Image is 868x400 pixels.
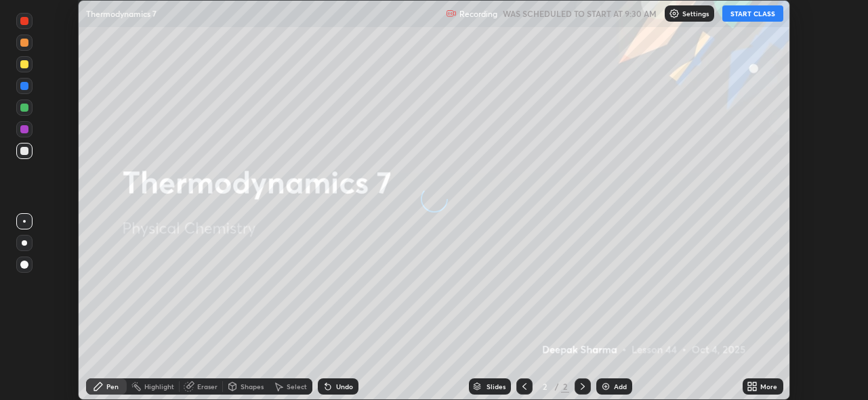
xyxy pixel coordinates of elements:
div: Undo [336,383,353,390]
img: add-slide-button [600,381,611,392]
div: 2 [538,382,552,391]
p: Thermodynamics 7 [86,8,157,19]
button: START CLASS [722,5,783,22]
div: Shapes [241,383,264,390]
img: class-settings-icons [669,8,680,19]
p: Recording [459,9,497,19]
div: Highlight [144,383,174,390]
div: 2 [561,380,569,393]
div: Add [614,383,627,390]
div: More [760,383,777,390]
div: / [554,382,558,391]
div: Slides [487,383,505,390]
div: Pen [106,383,119,390]
img: recording.375f2c34.svg [446,8,457,19]
div: Eraser [197,383,218,390]
p: Settings [682,10,709,17]
h5: WAS SCHEDULED TO START AT 9:30 AM [503,7,657,20]
div: Select [287,383,307,390]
